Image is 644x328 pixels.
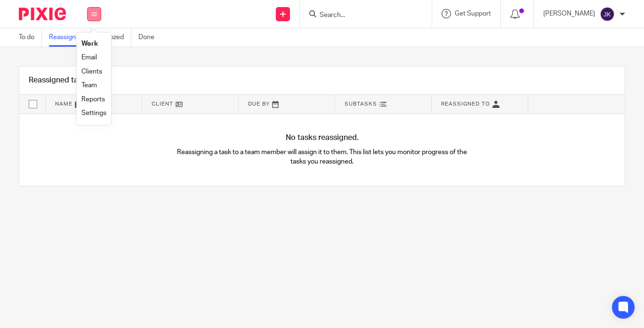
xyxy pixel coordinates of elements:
h4: No tasks reassigned. [19,133,625,143]
a: Settings [81,110,106,116]
p: [PERSON_NAME] [543,9,595,18]
a: Work [81,41,98,47]
span: Get Support [455,10,491,17]
a: Done [138,28,161,47]
a: Snoozed [98,28,131,47]
a: To do [19,28,42,47]
a: Email [81,54,97,61]
input: Search [319,11,403,20]
a: Clients [81,68,102,75]
img: svg%3E [600,7,615,22]
a: Reports [81,96,105,103]
a: Team [81,82,97,89]
a: Reassigned [49,28,91,47]
h1: Reassigned tasks [29,75,99,85]
img: Pixie [19,8,66,20]
span: Subtasks [345,101,377,107]
p: Reassigning a task to a team member will assign it to them. This list lets you monitor progress o... [171,148,474,167]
